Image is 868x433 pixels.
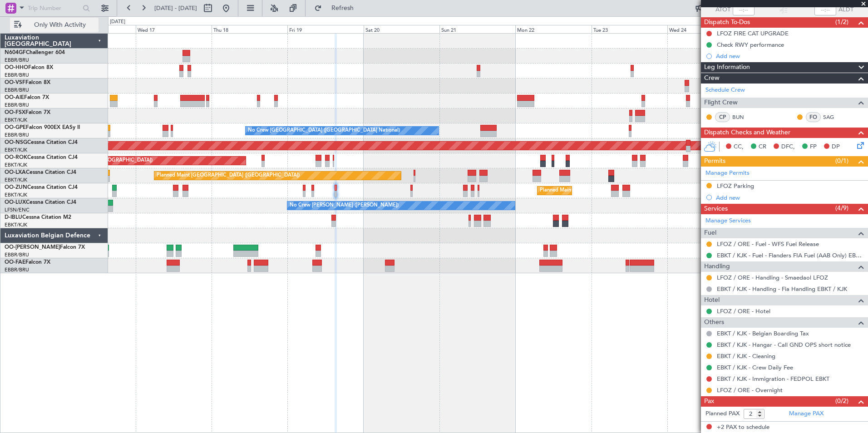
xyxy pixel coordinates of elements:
a: BUN [732,113,753,121]
span: [DATE] - [DATE] [154,4,197,12]
input: --:-- [733,5,755,15]
a: EBKT/KJK [5,162,27,168]
span: Refresh [324,5,362,11]
span: Pax [704,396,714,407]
a: EBKT / KJK - Handling - Fia Handling EBKT / KJK [717,285,847,293]
span: FP [810,143,817,152]
a: EBKT / KJK - Belgian Boarding Tax [717,330,809,337]
a: EBBR/BRU [5,266,29,273]
button: Only With Activity [10,18,99,32]
a: LFOZ / ORE - Hotel [717,307,770,315]
a: EBBR/BRU [5,132,29,138]
span: Hotel [704,295,720,305]
a: Manage PAX [789,409,824,418]
span: Leg Information [704,62,750,73]
a: Manage Services [705,216,751,226]
a: EBKT / KJK - Hangar - Call GND OPS short notice [717,341,851,349]
a: OO-LUXCessna Citation CJ4 [5,200,76,205]
span: OO-GPE [5,125,26,130]
div: No Crew [GEOGRAPHIC_DATA] ([GEOGRAPHIC_DATA] National) [248,124,400,138]
div: [DATE] [110,18,125,26]
span: DP [832,143,840,152]
a: LFOZ / ORE - Handling - Smaedaol LFOZ [717,274,828,281]
span: CC, [734,143,744,152]
span: ALDT [838,5,853,15]
span: ATOT [715,5,730,15]
a: EBKT / KJK - Fuel - Flanders FIA Fuel (AAB Only) EBKT / KJK [717,251,863,259]
a: EBKT/KJK [5,221,27,228]
div: Mon 22 [515,25,591,33]
a: EBKT/KJK [5,147,27,153]
label: Planned PAX [705,409,740,418]
a: EBBR/BRU [5,251,29,258]
span: OO-AIE [5,95,24,100]
div: Thu 18 [212,25,287,33]
span: Others [704,317,724,328]
div: Sun 21 [439,25,515,33]
span: OO-[PERSON_NAME] [5,245,60,250]
span: Services [704,204,728,214]
span: DFC, [781,143,795,152]
span: (0/1) [835,156,848,166]
a: LFSN/ENC [5,207,30,213]
a: EBKT / KJK - Immigration - FEDPOL EBKT [717,375,829,383]
a: EBKT/KJK [5,192,27,198]
a: LFOZ / ORE - Overnight [717,386,783,394]
a: SAG [823,113,843,121]
span: D-IBLU [5,215,22,220]
div: Check RWY performance [717,41,784,49]
span: Fuel [704,228,716,238]
a: OO-FAEFalcon 7X [5,260,50,265]
span: Only With Activity [24,22,96,28]
div: Add new [716,52,863,60]
a: OO-AIEFalcon 7X [5,95,49,100]
a: EBBR/BRU [5,87,29,93]
a: EBBR/BRU [5,57,29,64]
a: OO-ZUNCessna Citation CJ4 [5,185,78,190]
span: (1/2) [835,17,848,27]
div: Fri 19 [287,25,363,33]
a: EBKT / KJK - Cleaning [717,352,775,360]
div: Add new [716,194,863,202]
span: +2 PAX to schedule [717,423,769,432]
div: No Crew [PERSON_NAME] ([PERSON_NAME]) [290,199,399,212]
div: Wed 17 [136,25,212,33]
a: OO-NSGCessna Citation CJ4 [5,140,78,145]
span: (4/9) [835,203,848,213]
span: OO-NSG [5,140,27,145]
a: EBKT/KJK [5,177,27,183]
span: Handling [704,261,730,272]
div: Tue 23 [592,25,667,33]
a: EBKT/KJK [5,117,27,123]
a: OO-[PERSON_NAME]Falcon 7X [5,245,85,250]
a: Manage Permits [705,169,750,178]
a: OO-ROKCessna Citation CJ4 [5,155,78,160]
a: Schedule Crew [705,86,745,95]
span: OO-VSF [5,80,25,85]
div: FO [806,112,821,122]
button: Refresh [310,1,365,15]
span: OO-LXA [5,170,26,175]
span: OO-LUX [5,200,26,205]
span: Crew [704,73,720,84]
div: Sat 20 [364,25,439,33]
a: EBKT / KJK - Crew Daily Fee [717,364,793,371]
span: Dispatch To-Dos [704,17,750,28]
span: Permits [704,156,725,167]
a: OO-FSXFalcon 7X [5,110,50,115]
span: Flight Crew [704,98,738,108]
span: (0/2) [835,396,848,406]
a: N604GFChallenger 604 [5,50,65,55]
a: EBBR/BRU [5,72,29,79]
div: Planned Maint [GEOGRAPHIC_DATA] ([GEOGRAPHIC_DATA]) [157,169,300,182]
span: CR [759,143,766,152]
a: OO-HHOFalcon 8X [5,65,53,70]
div: LFOZ FIRE CAT UPGRADE [717,30,789,37]
div: LFOZ Parking [717,182,754,190]
span: OO-FSX [5,110,25,115]
a: D-IBLUCessna Citation M2 [5,215,71,220]
a: OO-LXACessna Citation CJ4 [5,170,76,175]
div: Wed 24 [667,25,743,33]
a: EBBR/BRU [5,102,29,108]
span: OO-HHO [5,65,28,70]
